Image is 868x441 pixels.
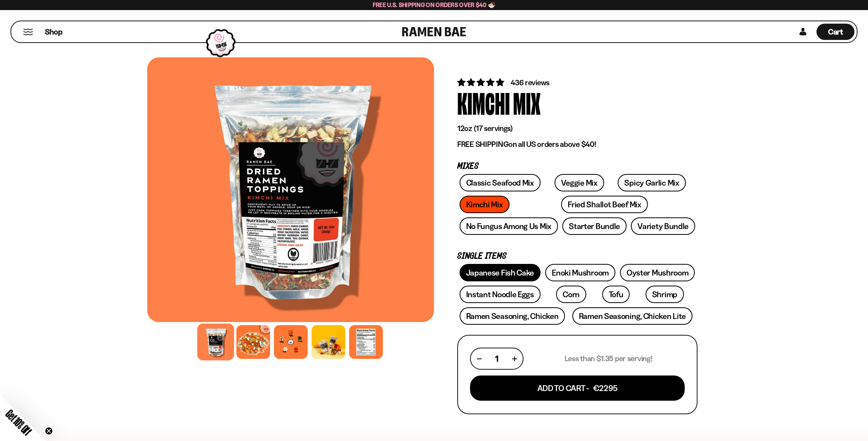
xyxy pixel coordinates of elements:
a: Tofu [602,286,630,303]
a: Spicy Garlic Mix [618,174,685,191]
a: Variety Bundle [631,217,695,235]
a: Classic Seafood Mix [460,174,541,191]
a: Instant Noodle Eggs [460,286,541,303]
button: Add To Cart - €2295 [470,376,685,401]
span: 4.76 stars [457,78,506,87]
a: Oyster Mushroom [620,264,695,281]
button: Mobile Menu Trigger [23,29,33,35]
div: Mix [513,88,541,117]
a: Enoki Mushroom [545,264,615,281]
div: Cart [816,21,854,42]
a: Shop [45,24,62,40]
a: Starter Bundle [562,217,627,235]
a: No Fungus Among Us Mix [460,217,558,235]
span: 1 [495,354,498,363]
span: 436 reviews [511,78,549,87]
span: Free U.S. Shipping on Orders over $40 🍜 [373,1,496,9]
a: Ramen Seasoning, Chicken Lite [572,307,692,325]
a: Fried Shallot Beef Mix [561,196,648,213]
p: Less than $1.35 per serving! [565,354,653,363]
div: Kimchi [457,88,510,117]
button: Close teaser [45,427,53,435]
p: 12oz (17 servings) [457,124,697,133]
strong: FREE SHIPPING [457,140,508,149]
a: Japanese Fish Cake [460,264,541,281]
p: on all US orders above $40! [457,140,697,149]
a: Shrimp [646,286,684,303]
a: Ramen Seasoning, Chicken [460,307,565,325]
a: Veggie Mix [555,174,604,191]
a: Corn [556,286,586,303]
p: Single Items [457,253,697,260]
span: Cart [828,27,843,36]
span: Shop [45,27,62,37]
span: Get 10% Off [3,407,34,438]
p: Mixes [457,163,697,170]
